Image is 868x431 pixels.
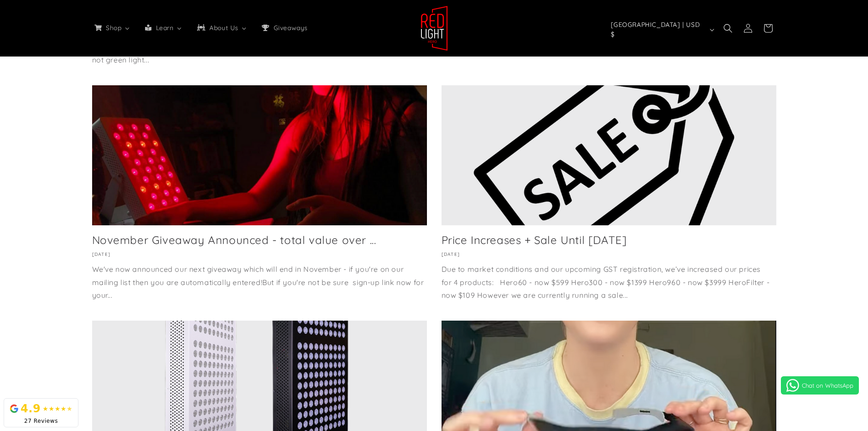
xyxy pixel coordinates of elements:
[442,233,776,247] a: Price Increases + Sale Until [DATE]
[87,18,137,37] a: Shop
[189,18,254,37] a: About Us
[104,24,122,32] span: Shop
[92,233,427,247] a: November Giveaway Announced - total value over ...
[154,24,175,32] span: Learn
[802,382,853,389] span: Chat on WhatsApp
[208,24,239,32] span: About Us
[718,18,738,38] summary: Search
[421,5,448,51] img: Red Light Hero
[611,20,706,39] span: [GEOGRAPHIC_DATA] | USD $
[781,376,859,395] a: Chat on WhatsApp
[605,21,718,38] button: [GEOGRAPHIC_DATA] | USD $
[417,2,451,54] a: Red Light Hero
[254,18,314,37] a: Giveaways
[137,18,189,37] a: Learn
[272,24,309,32] span: Giveaways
